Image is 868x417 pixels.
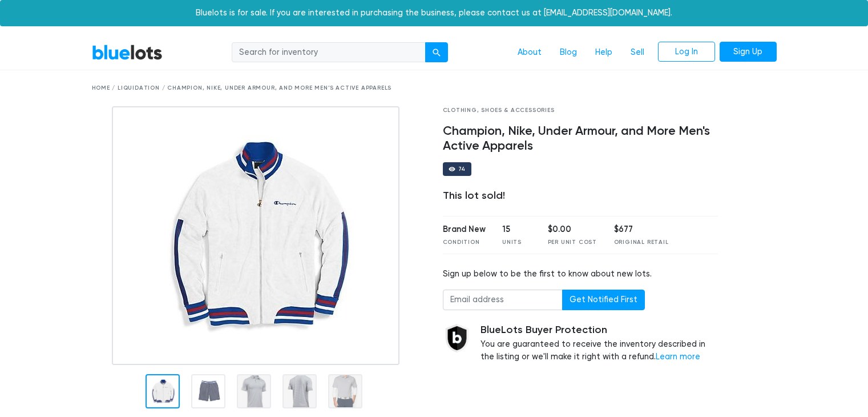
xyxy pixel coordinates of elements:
[112,106,399,365] img: 66a3c099-23ca-408f-8a20-e5ac81604095-1585444893.jpg
[443,268,718,280] div: Sign up below to be the first to know about new lots.
[481,324,718,363] div: You are guaranteed to receive the inventory described in the listing or we'll make it right with ...
[443,290,563,310] input: Email address
[443,324,471,352] img: buyer_protection_shield-3b65640a83011c7d3ede35a8e5a80bfdfaa6a97447f0071c1475b91a4b0b3d01.png
[508,42,551,63] a: About
[502,223,531,236] div: 15
[481,324,718,336] h5: BlueLots Buyer Protection
[621,42,653,63] a: Sell
[443,238,486,247] div: Condition
[614,238,669,247] div: Original Retail
[92,44,163,61] a: BlueLots
[658,42,715,62] a: Log In
[443,106,718,115] div: Clothing, Shoes & Accessories
[458,166,466,172] div: 74
[548,238,597,247] div: Per Unit Cost
[443,124,718,154] h4: Champion, Nike, Under Armour, and More Men's Active Apparels
[586,42,621,63] a: Help
[551,42,586,63] a: Blog
[656,352,700,362] a: Learn more
[614,223,669,236] div: $677
[548,223,597,236] div: $0.00
[502,238,531,247] div: Units
[443,190,718,202] div: This lot sold!
[562,290,645,310] button: Get Notified First
[443,223,486,236] div: Brand New
[92,84,777,93] div: Home / Liquidation / Champion, Nike, Under Armour, and More Men's Active Apparels
[720,42,777,62] a: Sign Up
[232,42,426,63] input: Search for inventory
